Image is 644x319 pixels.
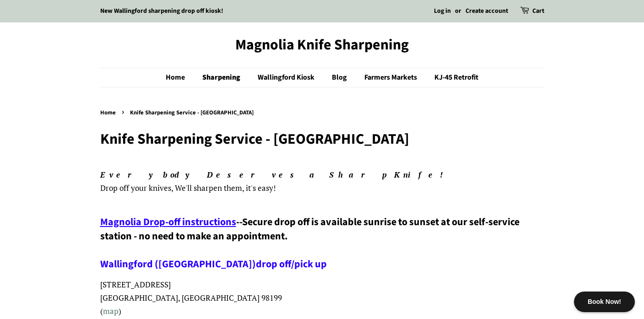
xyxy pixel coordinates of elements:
nav: breadcrumbs [100,108,544,118]
span: [STREET_ADDRESS] [GEOGRAPHIC_DATA], [GEOGRAPHIC_DATA] 98199 ( ) [100,279,282,316]
span: Knife Sharpening Service - [GEOGRAPHIC_DATA] [130,108,256,117]
p: , We'll sharpen them, it's easy! [100,168,544,195]
span: › [122,106,126,118]
a: Magnolia Drop-off instructions [100,215,236,229]
h1: Knife Sharpening Service - [GEOGRAPHIC_DATA] [100,130,544,148]
a: KJ-45 Retrofit [428,68,478,87]
span: -- [236,215,242,229]
a: Sharpening [195,68,249,87]
span: Secure drop off is available sunrise to sunset at our self-service station - no need to make an a... [100,215,520,271]
a: Wallingford Kiosk [251,68,324,87]
em: Everybody Deserves a Sharp Knife! [100,169,451,180]
a: Create account [465,6,508,16]
a: Log in [434,6,451,16]
a: Cart [532,6,544,17]
a: Wallingford ([GEOGRAPHIC_DATA]) [100,257,256,271]
a: map [103,306,119,316]
a: Magnolia Knife Sharpening [100,36,544,54]
div: Book Now! [574,292,635,312]
a: Home [166,68,194,87]
a: New Wallingford sharpening drop off kiosk! [100,6,223,16]
a: Farmers Markets [357,68,426,87]
a: Home [100,108,118,117]
span: Drop off your knives [100,183,171,193]
li: or [455,6,461,17]
a: Blog [325,68,356,87]
a: drop off/pick up [256,257,327,271]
